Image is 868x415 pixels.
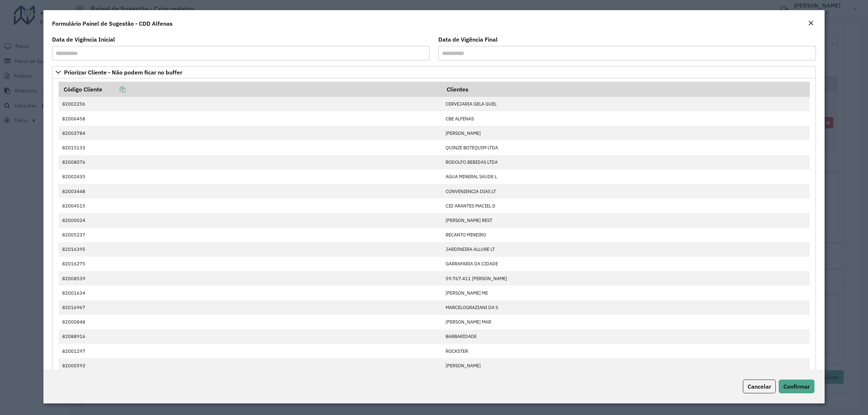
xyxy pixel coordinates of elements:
[64,69,182,75] span: Priorizar Cliente - Não podem ficar no buffer
[442,300,809,315] td: MARCELOGRAZIANI DA S
[442,286,809,300] td: [PERSON_NAME] ME
[59,271,442,286] td: 82008539
[442,242,809,257] td: JARDINEIRA ALLURE LT
[59,329,442,344] td: 82088916
[52,35,115,44] label: Data de Vigência Inicial
[59,170,442,184] td: 82002435
[59,198,442,213] td: 82004515
[52,66,816,78] a: Priorizar Cliente - Não podem ficar no buffer
[806,19,816,28] button: Close
[442,170,809,184] td: AGUA MINERAL SAUDE L
[59,257,442,271] td: 82016275
[442,198,809,213] td: CID ARANTES MACIEL D
[59,228,442,242] td: 82005237
[59,126,442,140] td: 82003784
[442,97,809,111] td: CERVEJARIA GELA GUEL
[442,329,809,344] td: BARBARIDADE
[59,97,442,111] td: 82002256
[442,82,809,97] th: Clientes
[779,380,814,393] button: Confirmar
[442,344,809,358] td: ROCKSTER
[59,344,442,358] td: 82001297
[442,358,809,373] td: [PERSON_NAME]
[442,155,809,170] td: RODOLFO BEBIDAS LTDA
[442,213,809,227] td: [PERSON_NAME] REST
[59,213,442,227] td: 82000024
[59,111,442,126] td: 82006458
[59,242,442,257] td: 82016395
[59,184,442,198] td: 82003448
[59,82,442,97] th: Código Cliente
[438,35,498,44] label: Data de Vigência Final
[783,383,810,390] span: Confirmar
[59,155,442,170] td: 82008076
[59,315,442,329] td: 82000848
[59,358,442,373] td: 82000593
[743,380,776,393] button: Cancelar
[808,20,814,26] em: Fechar
[442,126,809,140] td: [PERSON_NAME]
[442,140,809,155] td: QUINZE BOTEQUIM LTDA
[442,257,809,271] td: GARRAFARIA DA CIDADE
[59,140,442,155] td: 82015133
[442,315,809,329] td: [PERSON_NAME] MAR
[59,300,442,315] td: 82016967
[52,19,173,28] h4: Formulário Painel de Sugestão - CDD Alfenas
[59,286,442,300] td: 82001634
[442,271,809,286] td: 59.767.411 [PERSON_NAME]
[102,86,125,93] a: Copiar
[442,228,809,242] td: RECANTO MINEIRO
[442,184,809,198] td: CONVENIENCIA DIAS LT
[442,111,809,126] td: CBE ALFENAS
[748,383,771,390] span: Cancelar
